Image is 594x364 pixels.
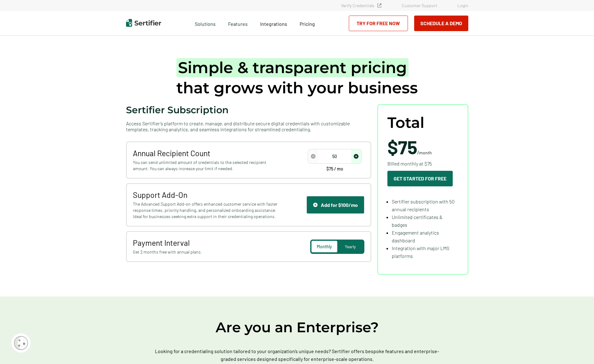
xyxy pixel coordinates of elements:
span: Sertifier Subscription [126,104,229,116]
span: / [387,138,432,156]
span: Simple & transparent pricing [176,58,409,77]
img: Verified [377,3,381,7]
img: Decrease Icon [311,154,316,159]
span: Integrations [260,21,287,27]
p: Looking for a credentialing solution tailored to your organization’s unique needs? Sertifier offe... [148,347,447,363]
div: Add for $100/mo [313,202,358,208]
h1: that grows with your business [176,58,418,98]
span: $75 / mo [326,167,343,171]
button: Get Started For Free [387,171,453,186]
span: Pricing [300,21,315,27]
span: Integration with major LMS platforms [392,245,449,259]
button: Schedule a Demo [414,16,468,31]
a: Login [457,3,468,8]
img: Increase Icon [354,154,358,159]
span: Yearly [345,244,356,249]
img: Cookie Popup Icon [14,336,28,350]
span: Total [387,114,424,131]
a: Try for Free Now [349,16,408,31]
span: $75 [387,136,417,158]
span: decrease number [308,150,318,163]
img: Support Icon [313,203,318,207]
span: Get 2 months free with annual plans. [133,249,279,255]
a: Customer Support [402,3,437,8]
button: Support IconAdd for $100/mo [306,196,364,214]
span: Annual Recipient Count [133,148,279,158]
span: The Advanced Support Add-on offers enhanced customer service with faster response times, priority... [133,201,279,220]
span: Billed monthly at $75 [387,160,432,167]
span: Support Add-On [133,190,279,199]
a: Integrations [260,19,287,27]
h2: Are you an Enterprise? [110,318,484,336]
span: Sertifier subscription with 50 annual recipients [392,198,455,212]
span: month [419,150,432,155]
span: increase number [351,150,361,163]
span: Solutions [195,19,216,27]
span: You can send unlimited amount of credentials to the selected recipient amount. You can always inc... [133,159,279,172]
span: Monthly [317,244,332,249]
span: Access Sertifier’s platform to create, manage, and distribute secure digital credentials with cus... [126,120,371,132]
a: Verify Credentials [341,3,381,8]
span: Engagement analytics dashboard [392,230,439,243]
span: Features [228,19,248,27]
a: Pricing [300,19,315,27]
iframe: Chat Widget [563,334,594,364]
span: Payment Interval [133,238,279,247]
span: Unlimited certificates & badges [392,214,442,228]
img: Sertifier | Digital Credentialing Platform [126,19,161,27]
